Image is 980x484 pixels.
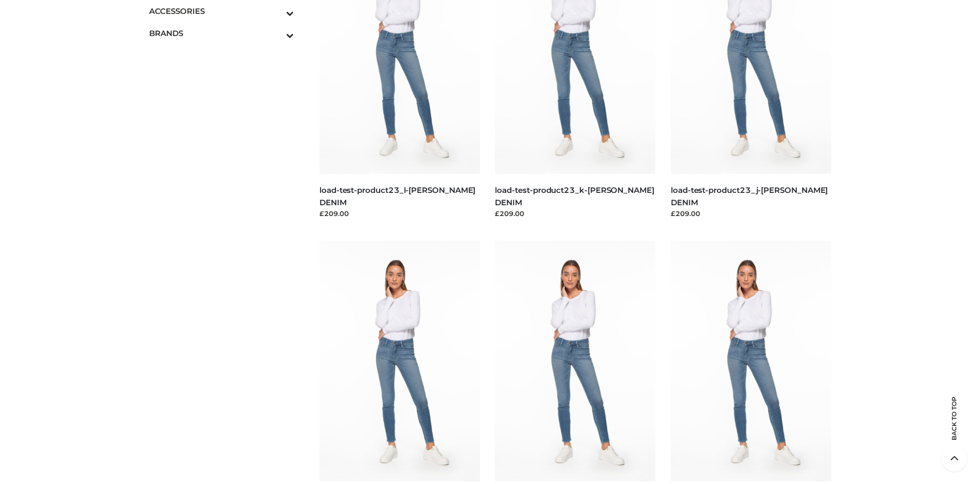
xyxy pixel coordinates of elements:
a: load-test-product23_k-[PERSON_NAME] DENIM [495,185,654,207]
a: load-test-product23_l-[PERSON_NAME] DENIM [319,185,475,207]
div: £209.00 [495,208,655,219]
button: Toggle Submenu [258,22,294,44]
a: BRANDSToggle Submenu [149,22,294,44]
span: BRANDS [149,27,294,39]
div: £209.00 [319,208,480,219]
a: load-test-product23_j-[PERSON_NAME] DENIM [671,185,828,207]
span: ACCESSORIES [149,5,294,17]
span: Back to top [941,415,967,440]
div: £209.00 [671,208,831,219]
